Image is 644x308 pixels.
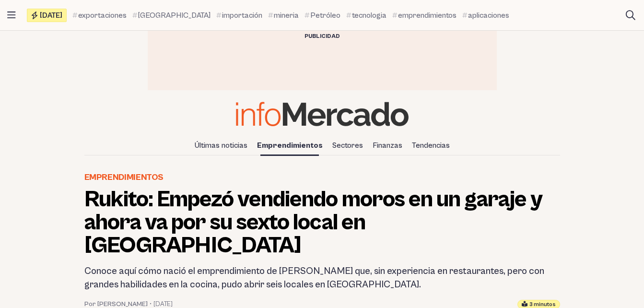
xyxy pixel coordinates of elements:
[72,10,127,21] a: exportaciones
[462,10,509,21] a: aplicaciones
[408,137,454,154] a: Tendencias
[84,171,164,184] a: Emprendimientos
[138,10,211,21] span: [GEOGRAPHIC_DATA]
[392,10,457,21] a: emprendimientos
[132,10,211,21] a: [GEOGRAPHIC_DATA]
[268,10,299,21] a: mineria
[468,10,509,21] span: aplicaciones
[304,10,340,21] a: Petróleo
[253,137,327,154] a: Emprendimientos
[398,10,457,21] span: emprendimientos
[148,31,497,42] div: Publicidad
[310,10,340,21] span: Petróleo
[216,10,262,21] a: importación
[328,137,367,154] a: Sectores
[191,137,251,154] a: Últimas noticias
[84,265,560,292] h2: Conoce aquí cómo nació el emprendimiento de [PERSON_NAME] que, sin experiencia en restaurantes, p...
[274,10,299,21] span: mineria
[222,10,262,21] span: importación
[369,137,406,154] a: Finanzas
[40,12,62,19] span: [DATE]
[346,10,386,21] a: tecnologia
[84,188,560,257] h1: Rukito: Empezó vendiendo moros en un garaje y ahora va por su sexto local en [GEOGRAPHIC_DATA]
[236,102,409,126] img: Infomercado Ecuador logo
[78,10,127,21] span: exportaciones
[352,10,386,21] span: tecnologia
